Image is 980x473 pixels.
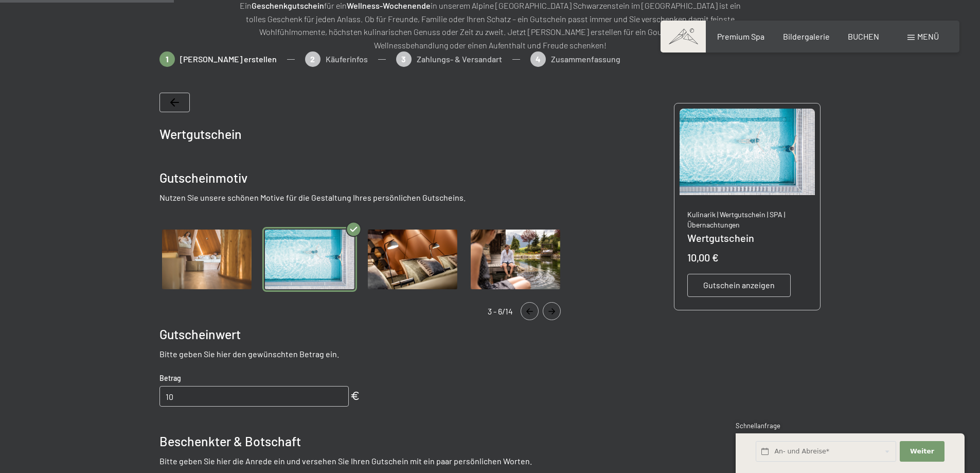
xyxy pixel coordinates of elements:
span: Menü [917,31,939,41]
a: Bildergalerie [783,31,830,41]
button: Weiter [900,441,944,462]
span: Weiter [910,447,934,456]
strong: Geschenkgutschein [252,1,324,10]
span: Schnellanfrage [736,422,780,430]
a: Premium Spa [717,31,764,41]
strong: Wellness-Wochenende [347,1,431,10]
a: BUCHEN [848,31,879,41]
